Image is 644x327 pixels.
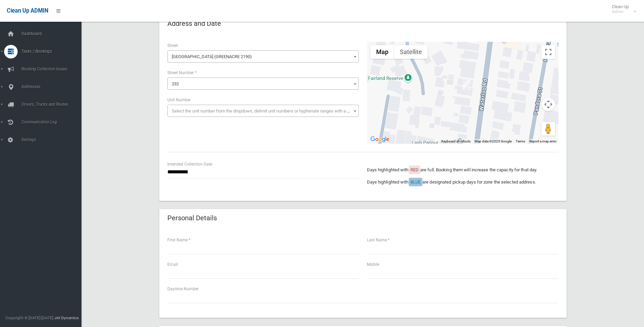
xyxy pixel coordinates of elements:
[19,67,87,71] span: Booking Collection Issues
[462,79,471,90] div: 232 Waterloo Road, GREENACRE NSW 2190
[367,166,558,174] p: Days highlighted with are full. Booking them will increase the capacity for that day.
[19,31,87,36] span: Dashboard
[172,81,179,86] span: 232
[167,78,359,90] span: 232
[169,52,357,62] span: Waterloo Road (GREENACRE 2190)
[167,50,359,63] span: Waterloo Road (GREENACRE 2190)
[612,9,629,14] small: Admin
[19,84,87,89] span: Addresses
[529,139,556,143] a: Report a map error
[475,139,512,143] span: Map data ©2025 Google
[169,79,357,89] span: 232
[19,102,87,107] span: Drivers, Trucks and Routes
[367,178,558,186] p: Days highlighted with are designated pickup days for zone the selected address.
[54,315,79,320] strong: Jet Dynamics
[159,17,229,30] header: Address and Date
[5,315,53,320] span: Copyright © [DATE]-[DATE]
[159,211,225,225] header: Personal Details
[541,45,555,59] button: Toggle fullscreen view
[369,135,391,144] a: Open this area in Google Maps (opens a new window)
[541,122,555,136] button: Drag Pegman onto the map to open Street View
[410,179,421,185] span: BLUE
[19,49,87,54] span: Tasks / Bookings
[516,139,525,143] a: Terms (opens in new tab)
[19,120,87,124] span: Communication Log
[441,139,471,144] button: Keyboard shortcuts
[410,167,419,172] span: RED
[541,98,555,111] button: Map camera controls
[7,7,48,14] span: Clean Up ADMIN
[370,45,394,59] button: Show street map
[172,108,362,114] span: Select the unit number from the dropdown, delimit unit numbers or hyphenate ranges with a comma
[394,45,428,59] button: Show satellite imagery
[19,137,87,142] span: Settings
[369,135,391,144] img: Google
[608,4,636,14] span: Clean Up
